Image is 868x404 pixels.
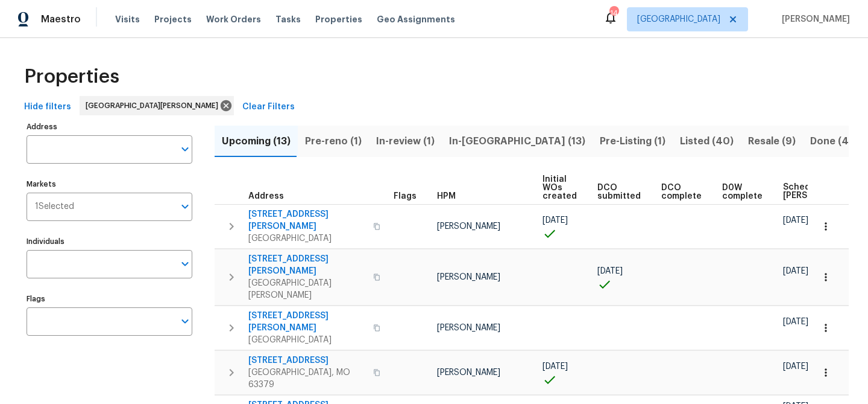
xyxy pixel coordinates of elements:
[248,232,366,245] span: [GEOGRAPHIC_DATA]
[542,362,568,371] span: [DATE]
[154,13,192,25] span: Projects
[41,13,81,25] span: Maestro
[27,181,192,188] label: Markets
[35,202,74,212] span: 1 Selected
[680,133,734,150] span: Listed (40)
[19,96,76,118] button: Hide filters
[777,13,850,25] span: [PERSON_NAME]
[783,267,808,275] span: [DATE]
[394,192,417,200] span: Flags
[248,310,366,334] span: [STREET_ADDRESS][PERSON_NAME]
[27,238,192,245] label: Individuals
[177,141,193,158] button: Open
[237,96,300,118] button: Clear Filters
[248,354,366,367] span: [STREET_ADDRESS]
[24,100,71,115] span: Hide filters
[24,71,119,83] span: Properties
[637,13,720,25] span: [GEOGRAPHIC_DATA]
[437,273,500,281] span: [PERSON_NAME]
[206,13,261,25] span: Work Orders
[248,253,366,277] span: [STREET_ADDRESS][PERSON_NAME]
[437,192,456,200] span: HPM
[597,184,641,200] span: DCO submitted
[609,7,618,19] div: 14
[248,277,366,301] span: [GEOGRAPHIC_DATA][PERSON_NAME]
[783,216,808,225] span: [DATE]
[437,368,500,377] span: [PERSON_NAME]
[542,175,577,200] span: Initial WOs created
[305,133,362,150] span: Pre-reno (1)
[177,255,193,272] button: Open
[177,313,193,330] button: Open
[542,216,568,225] span: [DATE]
[222,133,291,150] span: Upcoming (13)
[248,334,366,346] span: [GEOGRAPHIC_DATA]
[810,133,866,150] span: Done (466)
[27,123,192,130] label: Address
[437,324,500,332] span: [PERSON_NAME]
[80,96,234,115] div: [GEOGRAPHIC_DATA][PERSON_NAME]
[86,100,223,112] span: [GEOGRAPHIC_DATA][PERSON_NAME]
[748,133,796,150] span: Resale (9)
[248,208,366,232] span: [STREET_ADDRESS][PERSON_NAME]
[722,184,763,200] span: D0W complete
[177,198,193,215] button: Open
[27,295,192,303] label: Flags
[783,318,808,326] span: [DATE]
[600,133,665,150] span: Pre-Listing (1)
[783,183,851,200] span: Scheduled [PERSON_NAME]
[115,13,140,25] span: Visits
[248,367,366,391] span: [GEOGRAPHIC_DATA], MO 63379
[242,100,295,115] span: Clear Filters
[315,13,362,25] span: Properties
[275,15,301,24] span: Tasks
[449,133,585,150] span: In-[GEOGRAPHIC_DATA] (13)
[597,267,623,275] span: [DATE]
[661,184,702,200] span: DCO complete
[437,222,500,231] span: [PERSON_NAME]
[248,192,284,200] span: Address
[377,13,455,25] span: Geo Assignments
[376,133,435,150] span: In-review (1)
[783,362,808,371] span: [DATE]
